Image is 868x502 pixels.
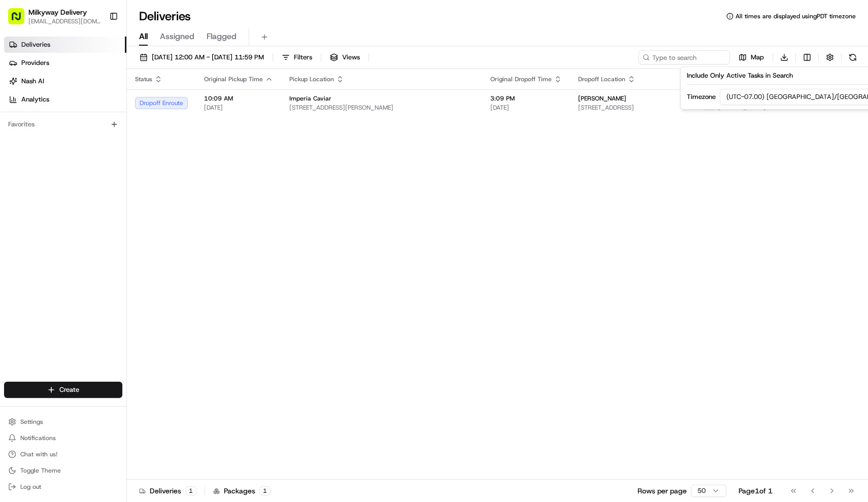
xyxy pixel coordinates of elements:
[4,55,126,71] a: Providers
[10,148,26,164] img: Masood Aslam
[72,251,123,259] a: Powered byPylon
[4,463,122,478] button: Toggle Theme
[4,37,126,53] a: Deliveries
[82,223,167,241] a: 💻API Documentation
[639,50,730,64] input: Type to search
[31,157,82,165] span: [PERSON_NAME]
[207,30,237,43] span: Flagged
[325,50,364,64] button: Views
[259,486,271,495] div: 1
[10,97,28,115] img: 1736555255976-a54dd68f-1ca7-489b-9aae-adbdc363a1c4
[490,94,562,103] span: 3:09 PM
[101,252,123,259] span: Pylon
[10,132,68,140] div: Past conversations
[28,7,87,17] button: Milkyway Delivery
[739,486,773,496] div: Page 1 of 1
[4,91,126,108] a: Analytics
[4,73,126,89] a: Nash AI
[6,223,82,241] a: 📗Knowledge Base
[4,480,122,494] button: Log out
[157,130,185,142] button: See all
[96,227,163,237] span: API Documentation
[28,17,101,25] button: [EMAIL_ADDRESS][DOMAIN_NAME]
[751,53,764,62] span: Map
[46,107,140,115] div: We're available if you need us!
[277,50,317,64] button: Filters
[139,8,191,24] h1: Deliveries
[20,158,28,166] img: 1736555255976-a54dd68f-1ca7-489b-9aae-adbdc363a1c4
[135,75,152,83] span: Status
[173,100,185,112] button: Start new chat
[152,53,264,62] span: [DATE] 12:00 AM - [DATE] 11:59 PM
[20,227,78,237] span: Knowledge Base
[736,12,856,20] span: All times are displayed using PDT timezone
[21,95,49,104] span: Analytics
[84,157,88,165] span: •
[204,104,273,112] span: [DATE]
[20,418,43,426] span: Settings
[59,385,79,394] span: Create
[213,486,271,496] div: Packages
[39,185,60,193] span: [DATE]
[638,486,687,496] p: Rows per page
[21,40,50,49] span: Deliveries
[21,77,44,86] span: Nash AI
[687,71,793,80] label: Include Only Active Tasks in Search
[289,75,334,83] span: Pickup Location
[4,4,105,28] button: Milkyway Delivery[EMAIL_ADDRESS][DOMAIN_NAME]
[135,50,269,64] button: [DATE] 12:00 AM - [DATE] 11:59 PM
[289,104,474,112] span: [STREET_ADDRESS][PERSON_NAME]
[20,483,41,491] span: Log out
[4,447,122,461] button: Chat with us!
[20,466,61,475] span: Toggle Theme
[86,228,94,236] div: 💻
[294,53,312,62] span: Filters
[21,97,40,115] img: 1755196953914-cd9d9cba-b7f7-46ee-b6f5-75ff69acacf5
[490,104,562,112] span: [DATE]
[846,50,860,64] button: Refresh
[46,97,166,107] div: Start new chat
[34,185,37,193] span: •
[687,92,716,102] label: Timezone
[734,50,769,64] button: Map
[10,10,30,30] img: Nash
[578,104,685,112] span: [STREET_ADDRESS]
[578,94,626,103] span: [PERSON_NAME]
[21,58,49,68] span: Providers
[10,41,185,57] p: Welcome 👋
[578,75,625,83] span: Dropoff Location
[90,157,111,165] span: [DATE]
[4,382,122,398] button: Create
[20,434,56,442] span: Notifications
[204,75,263,83] span: Original Pickup Time
[160,30,194,43] span: Assigned
[4,116,122,132] div: Favorites
[289,94,331,103] span: Imperia Caviar
[204,94,273,103] span: 10:09 AM
[139,30,148,43] span: All
[26,65,168,76] input: Clear
[10,228,18,236] div: 📗
[20,450,57,458] span: Chat with us!
[342,53,360,62] span: Views
[490,75,552,83] span: Original Dropoff Time
[185,486,196,495] div: 1
[4,415,122,429] button: Settings
[4,431,122,445] button: Notifications
[139,486,196,496] div: Deliveries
